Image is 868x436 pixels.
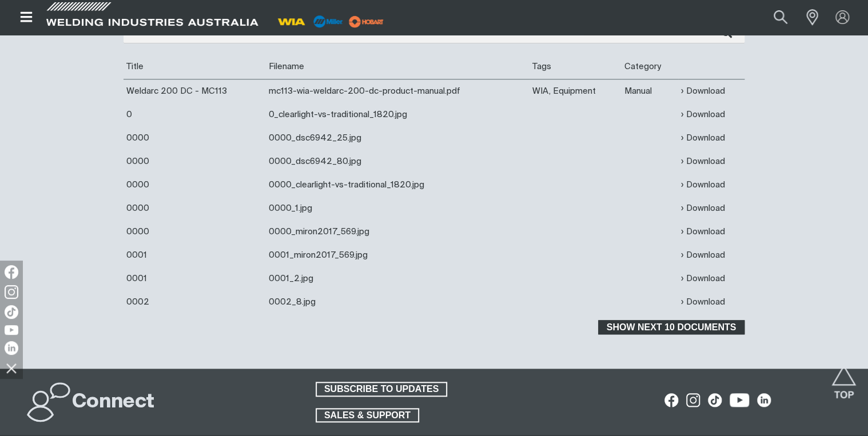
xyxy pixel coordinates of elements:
td: 0002 [124,290,265,314]
a: Download [681,295,725,309]
img: TikTok [5,305,18,319]
a: Download [681,108,725,121]
th: Title [124,55,265,79]
input: Product name or item number... [747,5,800,30]
img: Facebook [5,265,18,279]
td: mc113-wia-weldarc-200-dc-product-manual.pdf [265,79,529,103]
span: Show next 10 documents [599,320,743,335]
td: 0000 [124,220,265,243]
td: 0000_1.jpg [265,197,529,220]
a: Download [681,249,725,262]
td: 0000 [124,126,265,150]
img: miller [345,13,387,30]
button: Scroll to top [831,365,857,390]
img: YouTube [5,325,18,335]
button: Show next 10 documents [598,320,744,335]
a: miller [345,17,387,26]
th: Category [622,55,678,79]
button: Search products [761,5,800,30]
td: 0001 [124,267,265,290]
a: Download [681,202,725,215]
span: SUBSCRIBE TO UPDATES [317,382,446,397]
td: 0000 [124,173,265,197]
td: 0001_miron2017_569.jpg [265,243,529,267]
td: WIA, Equipment [529,79,622,103]
th: Filename [265,55,529,79]
a: Download [681,85,725,98]
a: SUBSCRIBE TO UPDATES [316,382,447,397]
td: 0000 [124,197,265,220]
th: Tags [529,55,622,79]
td: 0 [124,103,265,126]
a: Download [681,131,725,145]
img: Instagram [5,285,18,299]
td: 0000_clearlight-vs-traditional_1820.jpg [265,173,529,197]
a: Download [681,155,725,168]
a: Download [681,272,725,285]
td: 0000_dsc6942_25.jpg [265,126,529,150]
td: Manual [622,79,678,103]
td: 0001 [124,243,265,267]
td: 0002_8.jpg [265,290,529,314]
td: 0000_miron2017_569.jpg [265,220,529,243]
td: 0001_2.jpg [265,267,529,290]
h2: Connect [72,390,154,415]
a: Download [681,178,725,191]
td: 0000 [124,150,265,173]
a: SALES & SUPPORT [316,408,419,423]
a: Download [681,225,725,238]
td: Weldarc 200 DC - MC113 [124,79,265,103]
td: 0000_dsc6942_80.jpg [265,150,529,173]
img: LinkedIn [5,341,18,355]
td: 0_clearlight-vs-traditional_1820.jpg [265,103,529,126]
span: SALES & SUPPORT [317,408,418,423]
img: hide socials [2,358,21,378]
